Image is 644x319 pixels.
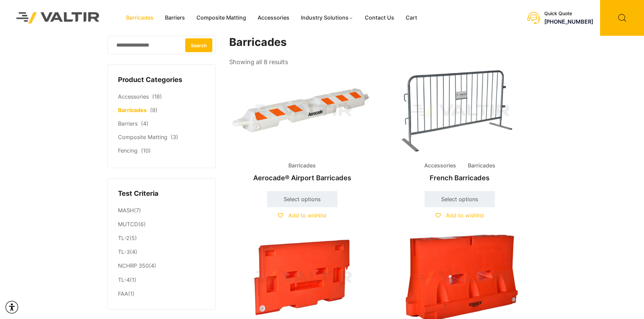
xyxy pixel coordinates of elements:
a: Add to wishlist [435,212,484,219]
li: (7) [118,204,205,217]
h2: Aerocade® Airport Barricades [229,170,375,185]
a: Cart [400,13,423,23]
a: [PHONE_NUMBER] [544,18,593,25]
span: Barricades [283,161,321,171]
span: Add to wishlist [288,212,327,219]
a: Composite Matting [118,134,167,140]
span: Accessories [419,161,461,171]
a: TL-3 [118,248,130,255]
li: (5) [118,232,205,245]
a: Barricades [118,107,147,113]
li: (6) [118,218,205,232]
h2: French Barricades [387,170,533,185]
div: Quick Quote [544,11,593,17]
h1: Barricades [229,36,533,49]
a: Barricades [120,13,159,23]
h4: Test Criteria [118,189,205,199]
a: Accessories [252,13,295,23]
a: BarricadesAerocade® Airport Barricades [229,68,375,185]
h4: Product Categories [118,75,205,85]
a: Accessories BarricadesFrench Barricades [387,68,533,185]
span: (3) [171,134,178,140]
a: NCHRP 350 [118,262,149,269]
a: Accessories [118,93,149,100]
a: Contact Us [359,13,400,23]
a: Barriers [159,13,191,23]
span: (8) [150,107,158,113]
a: Composite Matting [191,13,252,23]
li: (4) [118,259,205,273]
span: (4) [141,120,148,127]
button: Search [185,38,212,52]
span: Barricades [463,161,500,171]
li: (4) [118,245,205,259]
a: MASH [118,207,134,214]
a: Select options for “Aerocade® Airport Barricades” [267,191,337,207]
a: TL-2 [118,235,129,241]
li: (1) [118,287,205,299]
a: Industry Solutions [295,13,359,23]
a: Add to wishlist [278,212,327,219]
a: FAA [118,290,128,297]
span: (18) [152,93,162,100]
a: MUTCD [118,221,138,228]
a: Barriers [118,120,138,127]
span: Add to wishlist [446,212,484,219]
a: Fencing [118,147,138,154]
span: (10) [141,147,151,154]
a: Select options for “French Barricades” [425,191,495,207]
li: (1) [118,273,205,287]
img: Valtir Rentals [7,3,109,32]
p: Showing all 8 results [229,56,288,68]
a: TL-4 [118,276,130,283]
